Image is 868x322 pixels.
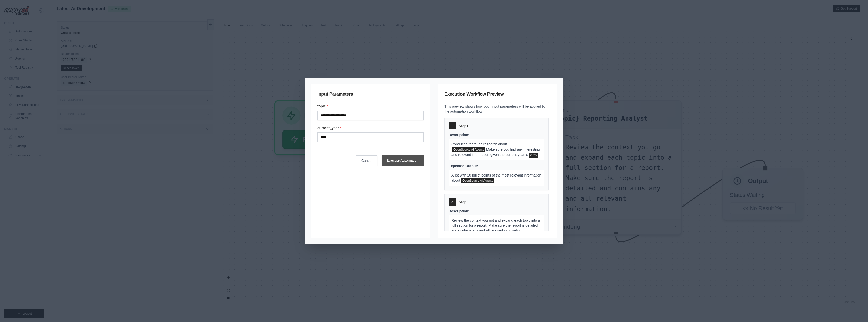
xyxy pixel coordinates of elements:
p: This preview shows how your input parameters will be applied to the automation workflow: [444,104,551,114]
button: Cancel [356,155,378,166]
span: . [539,153,540,157]
h3: Execution Workflow Preview [444,91,551,100]
span: Review the context you got and expand each topic into a full section for a report. Make sure the ... [451,218,540,232]
span: 2 [451,200,453,204]
span: A list with 10 bullet points of the most relevant information about [451,173,541,182]
h3: Input Parameters [317,91,424,100]
span: Step 1 [459,123,468,128]
span: Description: [449,133,469,137]
span: topic [452,147,485,152]
span: Make sure you find any interesting and relevant information given the current year is [451,147,540,157]
label: topic [317,104,424,109]
iframe: Chat Widget [843,298,868,322]
span: topic [461,178,494,183]
span: Description: [449,209,469,213]
button: Execute Automation [382,155,424,166]
span: Conduct a thorough research about [451,142,507,146]
span: current_year [529,153,538,158]
span: Step 2 [459,199,468,204]
span: Expected Output: [449,164,478,168]
span: 1 [451,124,453,128]
div: Виджет чата [843,298,868,322]
label: current_year [317,125,424,130]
